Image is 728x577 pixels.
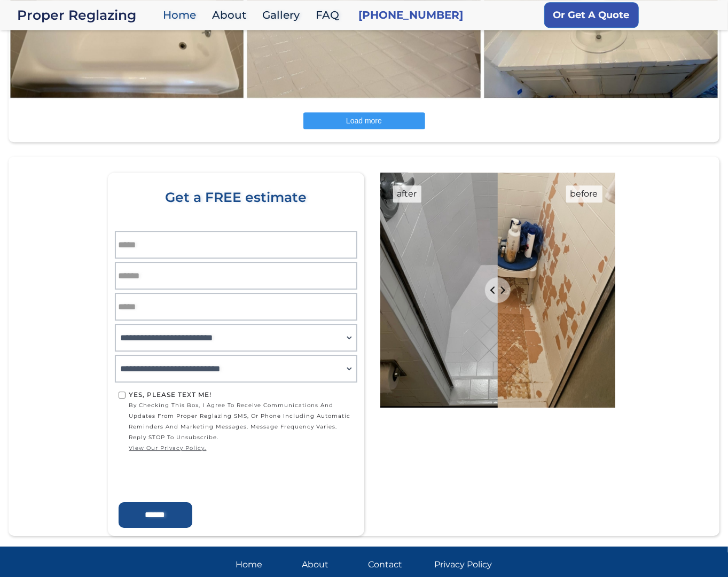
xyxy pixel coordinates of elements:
[346,116,382,125] span: Load more
[113,190,359,528] form: Home page form
[207,4,257,27] a: About
[119,190,354,235] div: Get a FREE estimate
[158,4,207,27] a: Home
[369,557,426,572] a: Contact
[119,456,281,498] iframe: reCAPTCHA
[358,7,463,22] a: [PHONE_NUMBER]
[303,112,425,129] button: Load more posts
[119,392,126,399] input: Yes, Please text me!by checking this box, I agree to receive communications and updates from Prop...
[236,557,294,572] a: Home
[544,2,639,28] a: Or Get A Quote
[17,7,158,22] div: Proper Reglazing
[129,389,354,400] div: Yes, Please text me!
[435,557,492,572] a: Privacy Policy
[310,4,350,27] a: FAQ
[17,7,158,22] a: home
[302,557,360,572] a: About
[129,400,354,454] span: by checking this box, I agree to receive communications and updates from Proper Reglazing SMS, or...
[129,443,354,454] a: view our privacy policy.
[257,4,310,27] a: Gallery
